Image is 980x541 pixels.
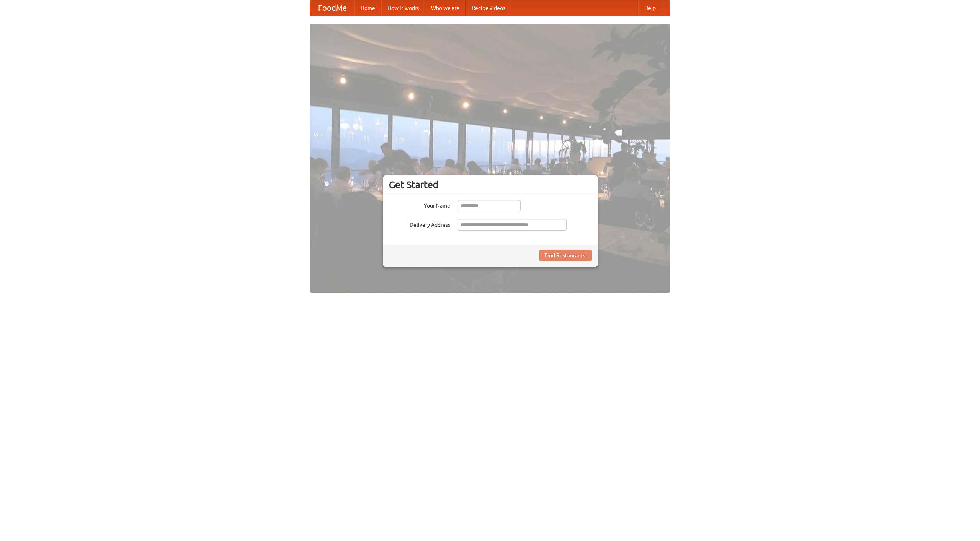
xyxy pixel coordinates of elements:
label: Delivery Address [389,219,450,229]
a: Help [638,0,662,16]
h3: Get Started [389,179,592,190]
label: Your Name [389,200,450,210]
a: Recipe videos [465,0,511,16]
a: Home [354,0,381,16]
a: Who we are [425,0,465,16]
a: FoodMe [310,0,354,16]
button: Find Restaurants! [539,250,592,261]
a: How it works [381,0,425,16]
